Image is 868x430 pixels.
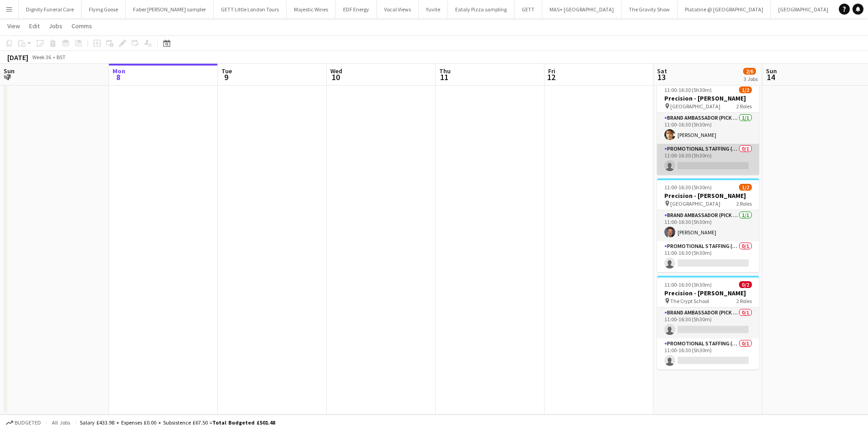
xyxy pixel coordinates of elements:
[771,0,836,18] button: [GEOGRAPHIC_DATA]
[664,86,712,93] span: 11:00-16:30 (5h30m)
[678,0,771,18] button: Platatine @ [GEOGRAPHIC_DATA]
[739,184,752,191] span: 1/2
[2,72,15,82] span: 7
[438,72,451,82] span: 11
[657,308,759,339] app-card-role: Brand Ambassador (Pick up)0/111:00-16:30 (5h30m)
[30,54,53,61] span: Week 36
[7,53,28,62] div: [DATE]
[329,72,342,82] span: 10
[7,22,20,30] span: View
[657,192,759,200] h3: Precision - [PERSON_NAME]
[657,94,759,102] h3: Precision - [PERSON_NAME]
[670,200,720,207] span: [GEOGRAPHIC_DATA]
[68,20,96,32] a: Comms
[221,67,232,75] span: Tue
[739,86,752,93] span: 1/2
[765,72,777,82] span: 14
[50,419,72,426] span: All jobs
[744,76,758,82] div: 3 Jobs
[542,0,621,18] button: MAS+ [GEOGRAPHIC_DATA]
[336,0,377,18] button: EDF Energy
[664,184,712,191] span: 11:00-16:30 (5h30m)
[548,67,555,75] span: Fri
[657,178,759,272] app-job-card: 11:00-16:30 (5h30m)1/2Precision - [PERSON_NAME] [GEOGRAPHIC_DATA]2 RolesBrand Ambassador (Pick up...
[4,67,15,75] span: Sun
[664,281,712,288] span: 11:00-16:30 (5h30m)
[26,20,43,32] a: Edit
[29,22,40,30] span: Edit
[766,67,777,75] span: Sun
[657,339,759,369] app-card-role: Promotional Staffing (Brand Ambassadors)0/111:00-16:30 (5h30m)
[657,289,759,297] h3: Precision - [PERSON_NAME]
[113,67,125,75] span: Mon
[670,103,720,110] span: [GEOGRAPHIC_DATA]
[439,67,451,75] span: Thu
[657,113,759,144] app-card-role: Brand Ambassador (Pick up)1/111:00-16:30 (5h30m)[PERSON_NAME]
[514,0,542,18] button: GETT
[736,103,752,110] span: 2 Roles
[657,67,667,75] span: Sat
[56,54,66,61] div: BST
[657,81,759,175] app-job-card: 11:00-16:30 (5h30m)1/2Precision - [PERSON_NAME] [GEOGRAPHIC_DATA]2 RolesBrand Ambassador (Pick up...
[657,144,759,175] app-card-role: Promotional Staffing (Brand Ambassadors)0/111:00-16:30 (5h30m)
[214,0,287,18] button: GETT Little London Tours
[656,72,667,82] span: 13
[419,0,448,18] button: Yuvite
[220,72,232,82] span: 9
[82,0,126,18] button: Flying Goose
[621,0,678,18] button: The Gravity Show
[126,0,214,18] button: Faber [PERSON_NAME] sampler
[670,298,709,304] span: The Crypt School
[743,68,756,75] span: 2/6
[4,20,24,32] a: View
[330,67,342,75] span: Wed
[547,72,555,82] span: 12
[377,0,419,18] button: Vocal Views
[736,298,752,304] span: 2 Roles
[212,419,275,426] span: Total Budgeted £501.48
[5,418,42,428] button: Budgeted
[739,281,752,288] span: 0/2
[45,20,66,32] a: Jobs
[736,200,752,207] span: 2 Roles
[49,22,62,30] span: Jobs
[657,241,759,272] app-card-role: Promotional Staffing (Brand Ambassadors)0/111:00-16:30 (5h30m)
[287,0,336,18] button: Majestic Wines
[657,276,759,369] app-job-card: 11:00-16:30 (5h30m)0/2Precision - [PERSON_NAME] The Crypt School2 RolesBrand Ambassador (Pick up)...
[15,420,41,426] span: Budgeted
[111,72,125,82] span: 8
[657,210,759,241] app-card-role: Brand Ambassador (Pick up)1/111:00-16:30 (5h30m)[PERSON_NAME]
[72,22,92,30] span: Comms
[80,419,275,426] div: Salary £433.98 + Expenses £0.00 + Subsistence £67.50 =
[19,0,82,18] button: Dignity Funeral Care
[448,0,514,18] button: Eataly Pizza sampling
